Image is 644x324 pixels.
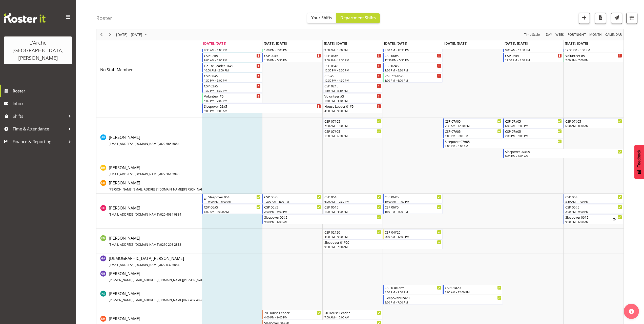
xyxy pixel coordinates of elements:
[204,204,261,209] div: CSP 06#5
[545,31,552,38] span: Day
[383,295,503,304] div: Katherine Shaw"s event - Sleepover 02#20 Begin From Thursday, September 4, 2025 at 9:00:00 PM GMT...
[383,194,443,204] div: Crissandra Cruz"s event - CSP 06#5 Begin From Thursday, September 4, 2025 at 10:00:00 AM GMT+12:0...
[545,31,553,38] button: Timeline Day
[9,39,67,62] div: L'Arche [GEOGRAPHIC_DATA][PERSON_NAME]
[385,290,441,294] div: 4:00 PM - 9:00 PM
[202,63,262,72] div: No Staff Member"s event - House Leader 01#5 Begin From Monday, September 1, 2025 at 10:00:00 AM G...
[107,31,114,38] button: Next
[109,180,227,192] a: [PERSON_NAME][PERSON_NAME][EMAIL_ADDRESS][DOMAIN_NAME][PERSON_NAME]
[109,165,179,177] span: [PERSON_NAME]
[116,31,143,38] span: [DATE] - [DATE]
[204,93,261,99] div: Volunteer #5
[443,118,503,128] div: Aman Kaur"s event - CSP 07#05 Begin From Friday, September 5, 2025 at 7:30:00 AM GMT+12:00 Ends A...
[324,209,381,214] div: 1:00 PM - 4:00 PM
[204,78,261,82] div: 1:30 PM - 9:00 PM
[264,310,321,315] div: 20 House Leader
[109,278,207,282] span: [PERSON_NAME][EMAIL_ADDRESS][DOMAIN_NAME][PERSON_NAME]
[629,309,634,314] img: help-xxl-2.png
[564,204,623,214] div: Crissandra Cruz"s event - CSP 06#5 Begin From Sunday, September 7, 2025 at 2:00:00 PM GMT+12:00 E...
[505,129,562,134] div: CSP 07#05
[203,41,226,46] span: [DATE], [DATE]
[208,199,261,203] div: 9:00 PM - 6:00 AM
[324,109,381,113] div: 4:00 PM - 9:00 PM
[323,118,382,128] div: Aman Kaur"s event - CSP 07#05 Begin From Wednesday, September 3, 2025 at 7:30:00 AM GMT+12:00 End...
[445,290,502,294] div: 7:00 AM - 12:00 PM
[109,263,159,267] span: [EMAIL_ADDRESS][DOMAIN_NAME]
[324,240,441,245] div: Sleepover 01#20
[96,178,202,194] td: Christopher Hill resource
[443,139,563,148] div: Aman Kaur"s event - Sleepover 07#05 Begin From Friday, September 5, 2025 at 9:00:00 PM GMT+12:00 ...
[264,204,321,209] div: CSP 06#5
[323,83,382,93] div: No Staff Member"s event - CSP 02#5 Begin From Wednesday, September 3, 2025 at 1:30:00 PM GMT+12:0...
[109,271,227,283] a: [PERSON_NAME][PERSON_NAME][EMAIL_ADDRESS][DOMAIN_NAME][PERSON_NAME]
[159,172,160,176] span: /
[383,204,443,214] div: Crissandra Cruz"s event - CSP 06#5 Begin From Thursday, September 4, 2025 at 1:30:00 PM GMT+12:00...
[505,48,562,52] div: 9:00 AM - 12:30 PM
[109,142,159,146] span: [EMAIL_ADDRESS][DOMAIN_NAME]
[109,298,183,302] span: [PERSON_NAME][EMAIL_ADDRESS][DOMAIN_NAME]
[383,63,443,72] div: No Staff Member"s event - CSP 02#5 Begin From Thursday, September 4, 2025 at 1:30:00 PM GMT+12:00...
[340,15,376,21] span: Department Shifts
[109,255,184,268] a: [DEMOGRAPHIC_DATA][PERSON_NAME][EMAIL_ADDRESS][DOMAIN_NAME]/022 032 5884
[160,263,179,267] span: 022 032 5884
[264,194,321,199] div: CSP 06#5
[385,235,441,239] div: 7:00 AM - 12:00 PM
[100,67,133,72] span: No Staff Member
[324,88,381,92] div: 1:30 PM - 5:30 PM
[324,99,381,103] div: 1:30 PM - 4:30 PM
[605,31,623,38] button: Month
[384,41,407,46] span: [DATE], [DATE]
[565,58,622,62] div: 2:00 PM - 7:00 PM
[385,73,441,78] div: Volunteer #5
[634,145,644,179] button: Feedback - Show survey
[505,119,562,124] div: CSP 07#05
[505,58,562,62] div: 12:30 PM - 5:30 PM
[96,194,202,229] td: Crissandra Cruz resource
[324,48,381,52] div: 9:00 AM - 1:00 PM
[324,53,381,58] div: CSP 06#5
[324,68,381,72] div: 12:30 PM - 5:30 PM
[443,128,503,138] div: Aman Kaur"s event - CSP 07#05 Begin From Friday, September 5, 2025 at 1:00:00 PM GMT+12:00 Ends A...
[311,15,332,21] span: Your Shifts
[565,204,622,209] div: CSP 06#5
[605,31,622,38] span: calendar
[565,220,613,224] div: 9:00 PM - 6:00 AM
[565,124,622,128] div: 6:00 AM - 8:30 AM
[383,285,443,294] div: Katherine Shaw"s event - CSP 03#Farm Begin From Thursday, September 4, 2025 at 4:00:00 PM GMT+12:...
[204,73,261,78] div: CSP 08#5
[109,172,159,176] span: [EMAIL_ADDRESS][DOMAIN_NAME]
[323,239,443,249] div: Faustina Gaensicke"s event - Sleepover 01#20 Begin From Wednesday, September 3, 2025 at 9:00:00 P...
[385,230,441,235] div: CSP 04#20
[96,15,112,21] h4: Roster
[264,209,321,214] div: 2:00 PM - 9:00 PM
[204,58,261,62] div: 9:00 AM - 1:00 PM
[264,215,381,220] div: Sleepover 06#5
[109,187,207,192] span: [PERSON_NAME][EMAIL_ADDRESS][DOMAIN_NAME][PERSON_NAME]
[336,13,380,23] button: Department Shifts
[385,53,441,58] div: CSP 06#5
[264,58,321,62] div: 1:30 PM - 5:30 PM
[264,48,321,52] div: 1:00 PM - 7:00 PM
[160,172,179,176] span: 022 361 2940
[324,104,381,109] div: House Leader 01#5
[202,93,262,103] div: No Staff Member"s event - Volunteer #5 Begin From Monday, September 1, 2025 at 4:00:00 PM GMT+12:...
[204,83,261,88] div: CSP 02#5
[385,295,502,300] div: Sleepover 02#20
[264,199,321,203] div: 10:00 AM - 1:00 PM
[160,212,181,217] span: 020 4034 0884
[262,204,322,214] div: Crissandra Cruz"s event - CSP 06#5 Begin From Tuesday, September 2, 2025 at 2:00:00 PM GMT+12:00 ...
[565,53,622,58] div: Volunteer #5
[202,83,262,93] div: No Staff Member"s event - CSP 02#5 Begin From Monday, September 1, 2025 at 1:30:00 PM GMT+12:00 E...
[96,22,202,118] td: No Staff Member resource
[13,112,66,120] span: Shifts
[109,235,181,247] span: [PERSON_NAME]
[324,129,381,134] div: CSP 07#05
[264,53,321,58] div: CSP 02#5
[385,204,441,209] div: CSP 06#5
[323,53,382,62] div: No Staff Member"s event - CSP 06#5 Begin From Wednesday, September 3, 2025 at 9:00:00 AM GMT+12:0...
[555,31,565,38] span: Week
[555,31,565,38] button: Timeline Week
[611,13,622,24] button: Send a list of all shifts for the selected filtered period to all rostered employees.
[626,13,637,24] button: Filter Shifts
[4,13,46,23] img: Rosterit website logo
